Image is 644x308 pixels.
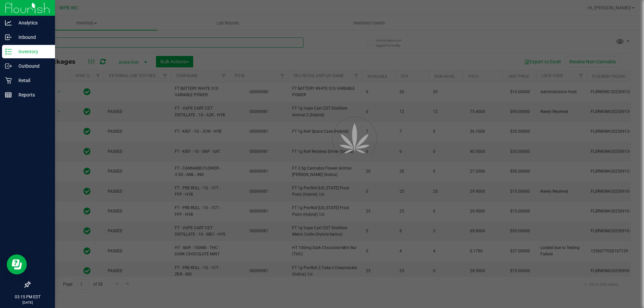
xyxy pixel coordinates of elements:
[3,300,52,305] p: [DATE]
[5,91,12,98] inline-svg: Reports
[12,91,52,99] p: Reports
[12,76,52,84] p: Retail
[7,254,27,274] iframe: Resource center
[5,48,12,55] inline-svg: Inventory
[5,34,12,41] inline-svg: Inbound
[12,48,52,56] p: Inventory
[12,19,52,27] p: Analytics
[5,19,12,26] inline-svg: Analytics
[5,77,12,84] inline-svg: Retail
[5,63,12,69] inline-svg: Outbound
[12,33,52,41] p: Inbound
[12,62,52,70] p: Outbound
[3,294,52,300] p: 03:15 PM EDT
